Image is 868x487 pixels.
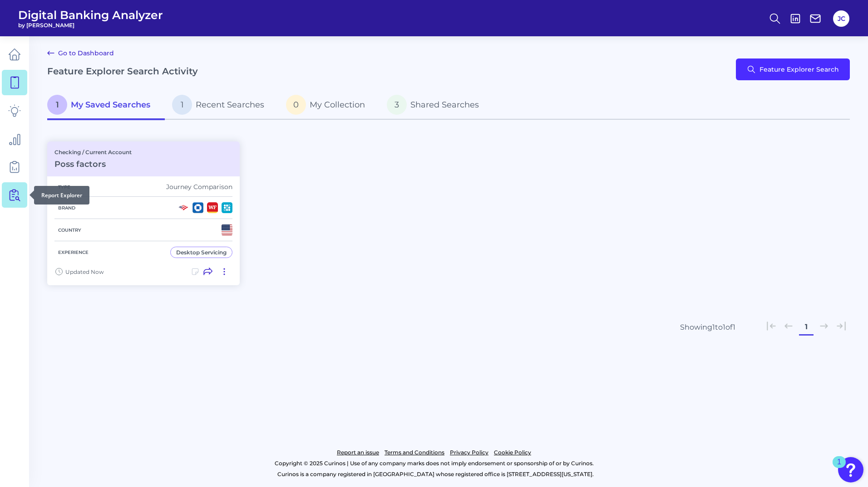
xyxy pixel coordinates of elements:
[680,323,735,331] div: Showing 1 to 1 of 1
[65,268,104,275] span: Updated Now
[337,447,379,458] a: Report an issue
[47,48,114,58] a: Go to Dashboard
[176,249,227,256] div: Desktop Servicing
[47,95,67,115] span: 1
[837,462,841,474] div: 1
[18,8,163,22] span: Digital Banking Analyzer
[18,22,163,29] span: by [PERSON_NAME]
[44,458,824,469] p: Copyright © 2025 Curinos | Use of any company marks does not imply endorsement or sponsorship of ...
[54,184,74,190] h5: Type
[47,469,824,480] p: Curinos is a company registered in [GEOGRAPHIC_DATA] whose registered office is [STREET_ADDRESS][...
[71,100,150,110] span: My Saved Searches
[833,10,849,27] button: JC
[494,447,531,458] a: Cookie Policy
[759,66,839,73] span: Feature Explorer Search
[799,320,814,334] button: 1
[387,95,407,115] span: 3
[166,183,232,191] div: Journey Comparison
[54,149,132,156] p: Checking / Current Account
[286,95,306,115] span: 0
[54,205,79,211] h5: Brand
[196,100,264,110] span: Recent Searches
[736,58,850,80] button: Feature Explorer Search
[54,249,92,255] h5: Experience
[47,91,165,120] a: 1My Saved Searches
[54,159,132,169] h3: Poss factors
[47,66,198,77] h2: Feature Explorer Search Activity
[410,100,479,110] span: Shared Searches
[310,100,365,110] span: My Collection
[34,186,89,205] div: Report Explorer
[380,91,493,120] a: 3Shared Searches
[47,141,240,285] a: Checking / Current AccountPoss factorsTypeJourney ComparisonBrandCountryExperienceDesktop Servici...
[279,91,380,120] a: 0My Collection
[450,447,488,458] a: Privacy Policy
[165,91,279,120] a: 1Recent Searches
[385,447,444,458] a: Terms and Conditions
[838,457,863,482] button: Open Resource Center, 1 new notification
[172,95,192,115] span: 1
[54,227,85,233] h5: Country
